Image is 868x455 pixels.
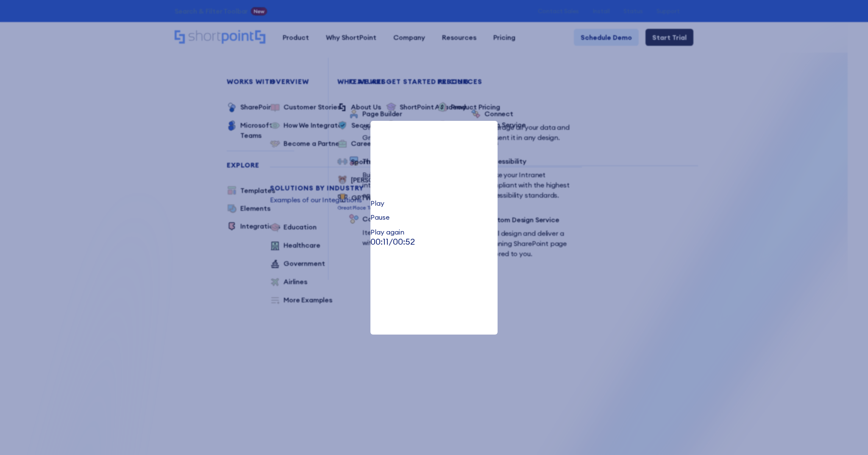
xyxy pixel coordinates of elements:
[370,229,498,235] div: Play again
[370,235,498,248] p: /
[370,200,498,207] div: Play
[370,214,498,221] div: Pause
[370,121,498,184] video: Your browser does not support the video tag.
[393,236,415,247] span: 00:52
[370,236,389,247] span: 00:11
